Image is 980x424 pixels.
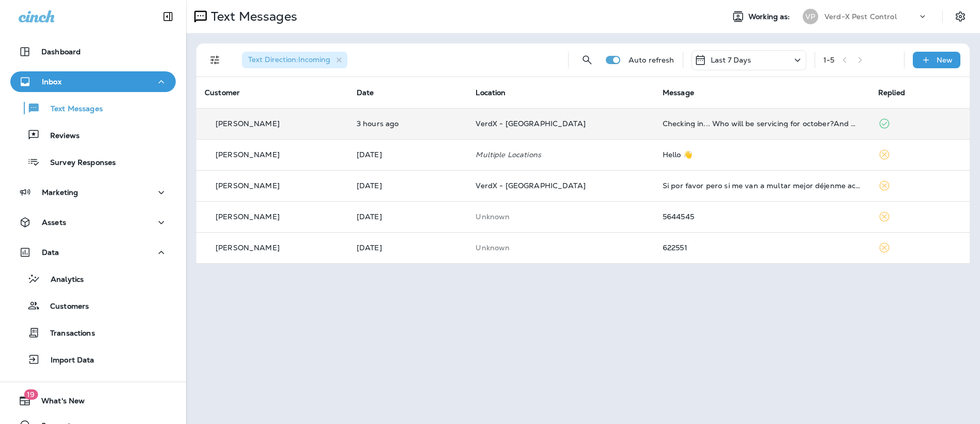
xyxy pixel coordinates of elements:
[207,9,297,24] p: Text Messages
[24,389,38,400] span: 19
[10,268,176,290] button: Analytics
[10,212,176,233] button: Assets
[42,78,62,86] p: Inbox
[40,131,80,141] p: Reviews
[242,52,347,68] div: Text Direction:Incoming
[40,275,84,285] p: Analytics
[357,119,460,128] p: Oct 14, 2025 10:47 AM
[10,182,176,203] button: Marketing
[41,48,81,56] p: Dashboard
[476,150,646,159] p: Multiple Locations
[663,119,862,128] div: Checking in... Who will be servicing for october?And when
[748,12,792,21] span: Working as:
[803,9,818,24] div: VP
[10,71,176,92] button: Inbox
[663,181,862,190] div: Si por favor pero si me van a multar mejor déjenme acabar el contrato
[10,295,176,316] button: Customers
[951,7,970,26] button: Settings
[205,88,240,97] span: Customer
[476,119,586,128] span: VerdX - [GEOGRAPHIC_DATA]
[216,213,280,221] p: [PERSON_NAME]
[10,41,176,62] button: Dashboard
[205,50,225,70] button: Filters
[357,213,460,221] p: Oct 8, 2025 07:58 PM
[40,356,95,366] p: Import Data
[40,302,89,312] p: Customers
[476,244,646,252] p: This customer does not have a last location and the phone number they messaged is not assigned to...
[629,56,675,64] p: Auto refresh
[10,97,176,119] button: Text Messages
[40,158,116,168] p: Survey Responses
[42,218,66,226] p: Assets
[248,55,330,64] span: Text Direction : Incoming
[216,150,280,159] p: [PERSON_NAME]
[216,244,280,252] p: [PERSON_NAME]
[10,349,176,370] button: Import Data
[10,322,176,343] button: Transactions
[711,56,752,64] p: Last 7 Days
[663,150,862,159] div: Hello 👋
[10,242,176,263] button: Data
[357,244,460,252] p: Oct 8, 2025 02:54 AM
[878,88,905,97] span: Replied
[216,119,280,128] p: [PERSON_NAME]
[476,213,646,221] p: This customer does not have a last location and the phone number they messaged is not assigned to...
[31,397,85,409] span: What's New
[10,390,176,411] button: 19What's New
[40,329,95,339] p: Transactions
[823,56,834,64] div: 1 - 5
[10,151,176,173] button: Survey Responses
[40,104,103,114] p: Text Messages
[663,213,862,221] div: 5644545
[937,56,953,64] p: New
[216,181,280,190] p: [PERSON_NAME]
[42,188,78,196] p: Marketing
[10,124,176,146] button: Reviews
[154,6,182,27] button: Collapse Sidebar
[663,88,694,97] span: Message
[476,88,506,97] span: Location
[357,88,374,97] span: Date
[476,181,586,190] span: VerdX - [GEOGRAPHIC_DATA]
[42,248,59,256] p: Data
[663,244,862,252] div: 622551
[824,12,897,21] p: Verd-X Pest Control
[357,150,460,159] p: Oct 10, 2025 09:11 AM
[357,181,460,190] p: Oct 9, 2025 09:08 AM
[577,50,598,70] button: Search Messages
